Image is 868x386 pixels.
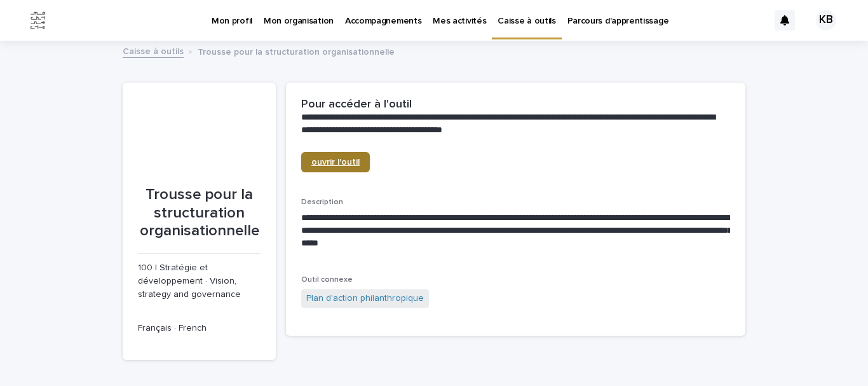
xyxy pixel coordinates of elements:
[301,198,343,206] span: Description
[311,158,360,167] span: ouvrir l'outil
[138,322,261,335] p: Français · French
[138,186,261,240] p: Trousse pour la structuration organisationnelle
[301,98,412,112] h2: Pour accéder à l'outil
[123,43,184,58] a: Caisse à outils
[25,8,51,33] img: Jx8JiDZqSLW7pnA6nIo1
[198,44,395,58] p: Trousse pour la structuration organisationnelle
[816,10,836,31] div: KB
[138,261,261,301] p: 100 | Stratégie et développement · Vision, strategy and governance
[301,276,353,284] span: Outil connexe
[301,152,370,172] a: ouvrir l'outil
[306,292,424,305] a: Plan d'action philanthropique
